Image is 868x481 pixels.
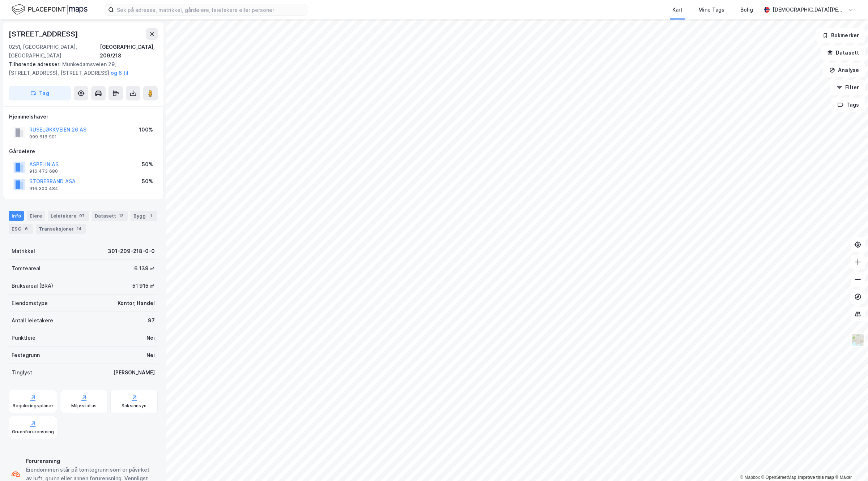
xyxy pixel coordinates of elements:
[122,403,146,409] div: Saksinnsyn
[78,212,86,219] div: 97
[12,429,54,435] div: Grunnforurensning
[9,86,71,100] button: Tag
[108,247,155,255] div: 301-209-218-0-0
[29,134,57,140] div: 999 618 901
[142,160,153,169] div: 50%
[148,316,155,325] div: 97
[118,299,155,308] div: Kontor, Handel
[12,299,48,308] div: Eiendomstype
[92,211,128,221] div: Datasett
[100,43,158,60] div: [GEOGRAPHIC_DATA], 209/218
[132,282,155,290] div: 51 915 ㎡
[12,247,35,255] div: Matrikkel
[9,43,100,60] div: 0251, [GEOGRAPHIC_DATA], [GEOGRAPHIC_DATA]
[147,212,154,219] div: 1
[12,282,53,290] div: Bruksareal (BRA)
[672,5,682,14] div: Kart
[146,351,155,360] div: Nei
[48,211,89,221] div: Leietakere
[740,5,753,14] div: Bolig
[740,475,760,480] a: Mapbox
[71,403,97,409] div: Miljøstatus
[29,186,58,192] div: 916 300 484
[9,112,157,121] div: Hjemmelshaver
[13,403,54,409] div: Reguleringsplaner
[9,224,33,234] div: ESG
[12,351,40,360] div: Festegrunn
[139,125,153,134] div: 100%
[9,61,62,67] span: Tilhørende adresser:
[821,46,865,60] button: Datasett
[27,211,45,221] div: Eiere
[9,28,80,40] div: [STREET_ADDRESS]
[698,5,724,14] div: Mine Tags
[142,177,153,186] div: 50%
[9,147,157,156] div: Gårdeiere
[832,446,868,481] iframe: Chat Widget
[12,264,41,273] div: Tomteareal
[831,98,865,112] button: Tags
[9,60,152,77] div: Munkedamsveien 29, [STREET_ADDRESS], [STREET_ADDRESS]
[830,80,865,95] button: Filter
[9,211,24,221] div: Info
[773,5,845,14] div: [DEMOGRAPHIC_DATA][PERSON_NAME]
[12,334,35,342] div: Punktleie
[114,4,307,15] input: Søk på adresse, matrikkel, gårdeiere, leietakere eller personer
[823,63,865,77] button: Analyse
[29,168,58,174] div: 916 473 680
[36,224,86,234] div: Transaksjoner
[118,212,125,219] div: 12
[12,316,53,325] div: Antall leietakere
[851,333,865,347] img: Z
[761,475,796,480] a: OpenStreetMap
[23,225,30,232] div: 6
[798,475,834,480] a: Improve this map
[113,368,155,377] div: [PERSON_NAME]
[816,28,865,43] button: Bokmerker
[131,211,157,221] div: Bygg
[26,457,155,465] div: Forurensning
[134,264,155,273] div: 6 139 ㎡
[12,3,88,16] img: logo.f888ab2527a4732fd821a326f86c7f29.svg
[146,334,155,342] div: Nei
[12,368,32,377] div: Tinglyst
[75,225,83,232] div: 14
